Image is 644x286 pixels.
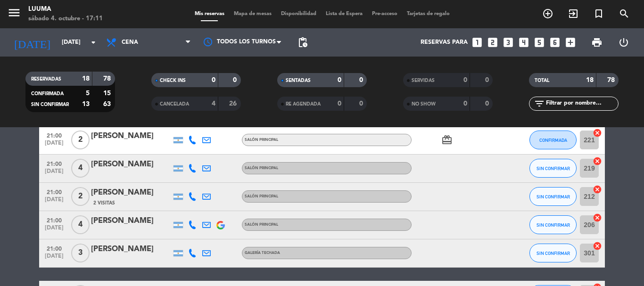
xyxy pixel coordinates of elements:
i: looks_one [471,36,483,49]
i: [DATE] [7,32,57,53]
span: 4 [71,159,90,178]
span: SALÓN PRINCIPAL [245,195,278,198]
span: [DATE] [42,253,66,264]
span: 21:00 [42,243,66,253]
strong: 5 [86,90,90,97]
i: cancel [593,156,602,166]
span: print [591,37,603,48]
i: card_giftcard [441,134,453,146]
span: Disponibilidad [276,11,321,16]
i: looks_3 [502,36,514,49]
strong: 0 [359,77,365,83]
span: CANCELADA [160,102,189,106]
button: menu [7,6,21,23]
i: looks_5 [533,36,545,49]
strong: 78 [103,75,113,82]
i: looks_6 [549,36,561,49]
div: [PERSON_NAME] [91,130,171,142]
strong: 0 [485,77,491,83]
span: 21:00 [42,158,66,169]
span: Tarjetas de regalo [402,11,454,16]
div: Luuma [28,5,103,14]
span: Cena [122,39,138,46]
span: SIN CONFIRMAR [537,194,570,199]
button: SIN CONFIRMAR [529,159,577,178]
span: SIN CONFIRMAR [537,222,570,228]
span: CONFIRMADA [31,91,64,96]
span: CHECK INS [160,78,186,83]
span: SENTADAS [286,78,311,83]
i: looks_two [487,36,499,49]
strong: 0 [233,77,239,83]
div: LOG OUT [610,28,637,57]
div: [PERSON_NAME] [91,158,171,171]
div: [PERSON_NAME] [91,243,171,255]
span: Pre-acceso [367,11,402,16]
span: SALÓN PRINCIPAL [245,138,278,142]
div: sábado 4. octubre - 17:11 [28,14,103,24]
span: NO SHOW [412,102,436,106]
strong: 63 [103,101,113,107]
strong: 0 [338,77,341,83]
i: cancel [593,241,602,251]
button: SIN CONFIRMAR [529,187,577,206]
span: RE AGENDADA [286,102,321,106]
strong: 4 [212,100,215,107]
i: arrow_drop_down [88,37,99,48]
i: looks_4 [518,36,530,49]
span: 21:00 [42,186,66,197]
button: SIN CONFIRMAR [529,244,577,262]
i: power_settings_new [618,37,629,48]
span: 2 [71,187,90,206]
span: SIN CONFIRMAR [31,102,69,107]
span: SALÓN PRINCIPAL [245,166,278,170]
span: Lista de Espera [321,11,367,16]
span: [DATE] [42,225,66,236]
span: CONFIRMADA [539,138,567,143]
i: add_box [564,36,577,49]
strong: 78 [607,77,617,83]
strong: 18 [586,77,594,83]
strong: 0 [338,100,341,107]
span: Mapa de mesas [229,11,276,16]
i: add_circle_outline [542,8,553,19]
span: SERVIDAS [412,78,435,83]
i: cancel [593,128,602,138]
span: [DATE] [42,196,66,207]
strong: 0 [359,100,365,107]
span: SIN CONFIRMAR [537,166,570,171]
span: GALERÍA TECHADA [245,251,280,255]
img: google-logo.png [216,221,225,229]
span: RESERVADAS [31,77,61,82]
span: pending_actions [297,37,308,48]
span: SIN CONFIRMAR [537,251,570,256]
span: Reservas para [421,39,468,46]
strong: 0 [212,77,215,83]
i: cancel [593,185,602,194]
div: [PERSON_NAME] [91,187,171,199]
span: 4 [71,215,90,234]
i: filter_list [534,98,545,109]
i: menu [7,6,21,20]
strong: 18 [82,75,90,82]
div: [PERSON_NAME] [91,215,171,227]
i: exit_to_app [568,8,579,19]
i: cancel [593,213,602,222]
strong: 26 [229,100,239,107]
span: TOTAL [535,78,549,83]
i: turned_in_not [593,8,604,19]
span: [DATE] [42,168,66,179]
strong: 13 [82,101,90,107]
span: SALÓN PRINCIPAL [245,223,278,227]
strong: 15 [103,90,113,97]
strong: 0 [463,100,467,107]
strong: 0 [485,100,491,107]
span: 2 Visitas [93,199,115,207]
button: CONFIRMADA [529,131,577,149]
span: Mis reservas [190,11,229,16]
span: 3 [71,244,90,262]
button: SIN CONFIRMAR [529,215,577,234]
span: 21:00 [42,130,66,140]
span: 2 [71,131,90,149]
i: search [619,8,630,19]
